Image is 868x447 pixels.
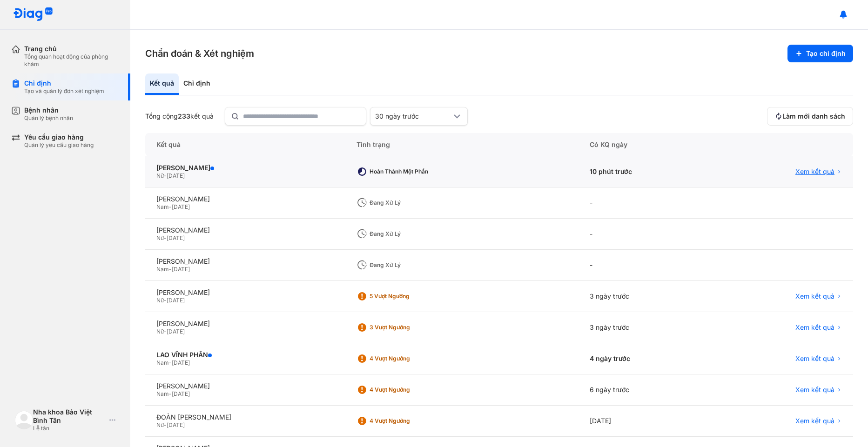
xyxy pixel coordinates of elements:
span: - [164,234,167,241]
div: [PERSON_NAME] [156,320,334,328]
div: [PERSON_NAME] [156,288,334,297]
span: Xem kết quả [795,354,834,363]
div: 10 phút trước [579,156,712,187]
span: Nữ [156,234,164,241]
div: Nha khoa Bảo Việt Bình Tân [33,408,106,425]
h3: Chẩn đoán & Xét nghiệm [145,47,254,60]
span: [DATE] [167,172,185,179]
span: - [164,297,167,304]
span: Nam [156,390,169,397]
span: [DATE] [172,203,190,210]
div: 3 Vượt ngưỡng [370,324,444,331]
span: [DATE] [172,390,190,397]
span: Xem kết quả [795,417,834,425]
span: - [169,390,172,397]
div: Quản lý bệnh nhân [24,114,73,122]
span: Xem kết quả [795,323,834,332]
div: [PERSON_NAME] [156,164,334,172]
div: 4 Vượt ngưỡng [370,417,444,425]
div: Trang chủ [24,45,119,53]
span: - [169,266,172,273]
span: Xem kết quả [795,386,834,394]
div: Có KQ ngày [579,133,712,156]
span: [DATE] [167,234,185,241]
span: 233 [178,112,190,120]
div: 3 ngày trước [579,281,712,312]
span: Nữ [156,328,164,335]
span: - [169,203,172,210]
div: 4 ngày trước [579,343,712,374]
span: [DATE] [172,266,190,273]
div: - [579,250,712,281]
button: Làm mới danh sách [767,107,853,126]
div: LAO VĨNH PHÂN [156,351,334,359]
div: Tạo và quản lý đơn xét nghiệm [24,87,104,95]
span: Nam [156,359,169,366]
span: Nam [156,266,169,273]
img: logo [15,411,33,429]
div: Đang xử lý [370,230,444,238]
span: [DATE] [167,328,185,335]
div: Kết quả [145,73,179,95]
span: Nữ [156,421,164,428]
div: 4 Vượt ngưỡng [370,386,444,394]
span: - [164,172,167,179]
div: Kết quả [145,133,345,156]
div: [DATE] [579,406,712,437]
span: Nam [156,203,169,210]
span: Xem kết quả [795,167,834,176]
div: Tổng cộng kết quả [145,112,214,120]
div: 30 ngày trước [375,112,451,120]
div: [PERSON_NAME] [156,195,334,203]
div: 6 ngày trước [579,374,712,406]
span: Xem kết quả [795,292,834,300]
div: [PERSON_NAME] [156,382,334,390]
span: [DATE] [167,297,185,304]
div: Bệnh nhân [24,106,73,114]
div: Tình trạng [345,133,579,156]
span: [DATE] [172,359,190,366]
div: Lễ tân [33,425,106,432]
div: Yêu cầu giao hàng [24,133,94,141]
div: 3 ngày trước [579,312,712,343]
div: Chỉ định [179,73,215,95]
span: Nữ [156,172,164,179]
div: - [579,219,712,250]
div: Đang xử lý [370,199,444,207]
span: - [164,421,167,428]
img: logo [13,7,53,22]
div: Tổng quan hoạt động của phòng khám [24,53,119,68]
div: 5 Vượt ngưỡng [370,293,444,300]
div: [PERSON_NAME] [156,257,334,266]
div: [PERSON_NAME] [156,226,334,234]
div: Hoàn thành một phần [370,168,444,175]
div: ĐOÀN [PERSON_NAME] [156,413,334,421]
div: Chỉ định [24,79,104,87]
div: Đang xử lý [370,261,444,269]
span: Làm mới danh sách [782,112,845,120]
div: 4 Vượt ngưỡng [370,355,444,362]
span: Nữ [156,297,164,304]
span: - [169,359,172,366]
span: [DATE] [167,421,185,428]
div: Quản lý yêu cầu giao hàng [24,141,94,149]
div: - [579,187,712,219]
button: Tạo chỉ định [787,45,853,62]
span: - [164,328,167,335]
